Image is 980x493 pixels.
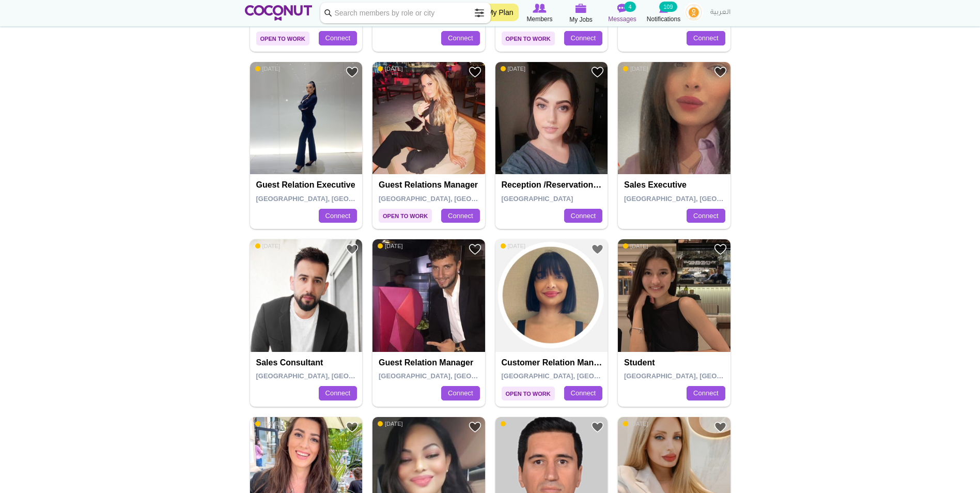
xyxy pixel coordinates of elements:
[502,372,649,380] span: [GEOGRAPHIC_DATA], [GEOGRAPHIC_DATA]
[564,209,602,223] a: Connect
[320,3,491,23] input: Search members by role or city
[659,4,668,13] img: Notifications
[624,195,771,203] span: [GEOGRAPHIC_DATA], [GEOGRAPHIC_DATA]
[378,242,403,250] span: [DATE]
[705,3,736,23] a: العربية
[319,386,357,400] a: Connect
[501,65,526,72] span: [DATE]
[245,5,313,21] img: Home
[591,421,604,434] a: Add to Favourites
[379,209,432,223] span: Open to Work
[591,243,604,256] a: Add to Favourites
[502,195,573,203] span: [GEOGRAPHIC_DATA]
[624,180,727,190] h4: sales executive
[519,3,561,24] a: Browse Members Members
[643,3,685,24] a: Notifications Notifications 109
[687,386,725,400] a: Connect
[502,180,604,190] h4: Reception /Reservations manager
[482,4,519,21] a: My Plan
[319,209,357,223] a: Connect
[526,14,552,24] span: Members
[714,243,727,256] a: Add to Favourites
[624,372,771,380] span: [GEOGRAPHIC_DATA], [GEOGRAPHIC_DATA]
[256,358,359,367] h4: Sales consultant
[714,421,727,434] a: Add to Favourites
[602,3,643,24] a: Messages Messages 4
[533,4,546,13] img: Browse Members
[623,420,648,427] span: [DATE]
[378,65,403,72] span: [DATE]
[659,2,677,12] small: 109
[379,358,481,367] h4: guest relation manager
[346,421,359,434] a: Add to Favourites
[469,243,481,256] a: Add to Favourites
[441,209,479,223] a: Connect
[378,420,403,427] span: [DATE]
[624,2,635,12] small: 4
[441,386,479,400] a: Connect
[501,242,526,250] span: [DATE]
[564,386,602,400] a: Connect
[608,14,636,24] span: Messages
[569,14,593,25] span: My Jobs
[623,65,648,72] span: [DATE]
[346,243,359,256] a: Add to Favourites
[591,66,604,79] a: Add to Favourites
[564,31,602,45] a: Connect
[255,420,281,427] span: [DATE]
[501,420,526,427] span: [DATE]
[687,209,725,223] a: Connect
[256,195,403,203] span: [GEOGRAPHIC_DATA], [GEOGRAPHIC_DATA]
[687,31,725,45] a: Connect
[346,66,359,79] a: Add to Favourites
[714,66,727,79] a: Add to Favourites
[623,242,648,250] span: [DATE]
[255,242,281,250] span: [DATE]
[647,14,680,24] span: Notifications
[379,180,481,190] h4: Guest Relations Manager
[256,32,309,45] span: Open to Work
[502,358,604,367] h4: Customer relation manger
[502,387,555,400] span: Open to Work
[255,65,281,72] span: [DATE]
[617,4,628,13] img: Messages
[469,66,481,79] a: Add to Favourites
[319,31,357,45] a: Connect
[469,421,481,434] a: Add to Favourites
[379,195,526,203] span: [GEOGRAPHIC_DATA], [GEOGRAPHIC_DATA]
[624,358,727,367] h4: Student
[441,31,479,45] a: Connect
[256,180,359,190] h4: Guest Relation Executive
[502,32,555,45] span: Open to Work
[561,3,602,25] a: My Jobs My Jobs
[575,4,587,13] img: My Jobs
[379,372,526,380] span: [GEOGRAPHIC_DATA], [GEOGRAPHIC_DATA]
[256,372,403,380] span: [GEOGRAPHIC_DATA], [GEOGRAPHIC_DATA]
